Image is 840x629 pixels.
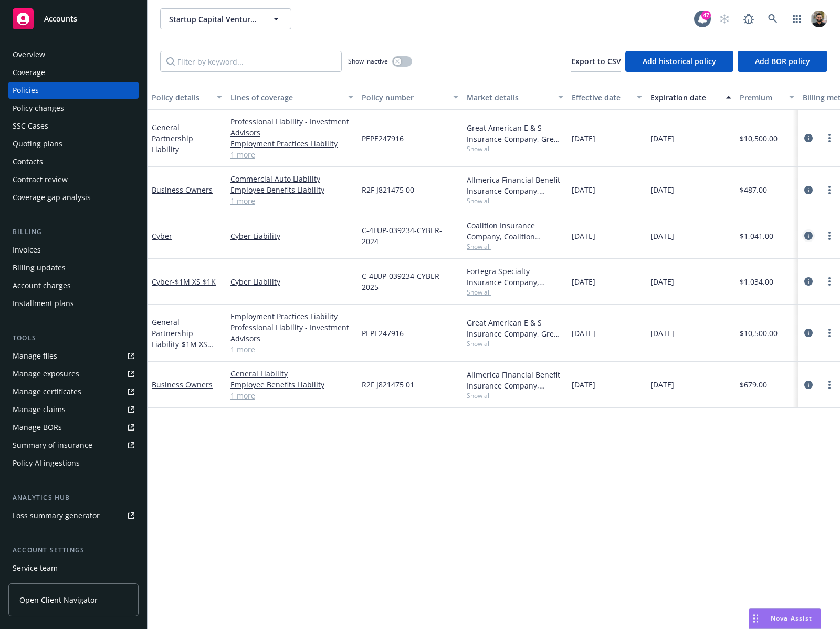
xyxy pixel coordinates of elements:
[467,391,563,400] span: Show all
[13,189,91,206] div: Coverage gap analysis
[568,85,646,110] button: Effective date
[572,92,631,103] div: Effective date
[13,153,43,170] div: Contacts
[740,133,778,144] span: $10,500.00
[823,184,836,196] a: more
[8,437,139,454] a: Summary of insurance
[362,379,414,390] span: R2F J821475 01
[762,8,783,29] a: Search
[230,322,353,344] a: Professional Liability - Investment Advisors
[13,437,92,454] div: Summary of insurance
[467,317,563,339] div: Great American E & S Insurance Company, Great American Insurance Group
[8,492,139,503] div: Analytics hub
[230,173,353,184] a: Commercial Auto Liability
[572,230,595,242] span: [DATE]
[152,92,211,103] div: Policy details
[8,545,139,555] div: Account settings
[8,365,139,382] span: Manage exposures
[152,339,213,360] span: - $1M XS $100K
[625,51,733,72] button: Add historical policy
[13,277,71,294] div: Account charges
[738,8,759,29] a: Report a Bug
[643,56,716,66] span: Add historical policy
[740,328,778,339] span: $10,500.00
[358,85,463,110] button: Policy number
[152,231,172,241] a: Cyber
[348,57,388,66] span: Show inactive
[572,379,595,390] span: [DATE]
[8,189,139,206] a: Coverage gap analysis
[8,507,139,524] a: Loss summary generator
[8,64,139,81] a: Coverage
[8,171,139,188] a: Contract review
[152,317,207,360] a: General Partnership Liability
[13,401,66,418] div: Manage claims
[13,64,45,81] div: Coverage
[13,171,68,188] div: Contract review
[740,184,767,195] span: $487.00
[230,368,353,379] a: General Liability
[771,614,812,623] span: Nova Assist
[230,149,353,160] a: 1 more
[8,560,139,576] a: Service team
[646,85,736,110] button: Expiration date
[467,339,563,348] span: Show all
[230,138,353,149] a: Employment Practices Liability
[650,230,674,242] span: [DATE]
[802,132,815,144] a: circleInformation
[650,184,674,195] span: [DATE]
[160,8,291,29] button: Startup Capital Ventures Management Co. III, LLC
[650,133,674,144] span: [DATE]
[13,507,100,524] div: Loss summary generator
[467,92,552,103] div: Market details
[650,328,674,339] span: [DATE]
[230,390,353,401] a: 1 more
[740,230,773,242] span: $1,041.00
[823,379,836,391] a: more
[8,333,139,343] div: Tools
[8,295,139,312] a: Installment plans
[811,11,827,27] img: photo
[8,82,139,99] a: Policies
[8,455,139,471] a: Policy AI ingestions
[230,311,353,322] a: Employment Practices Liability
[467,288,563,297] span: Show all
[230,230,353,242] a: Cyber Liability
[467,144,563,153] span: Show all
[650,276,674,287] span: [DATE]
[802,229,815,242] a: circleInformation
[823,327,836,339] a: more
[467,174,563,196] div: Allmerica Financial Benefit Insurance Company, Hanover Insurance Group
[749,609,762,628] div: Drag to move
[740,92,783,103] div: Premium
[8,153,139,170] a: Contacts
[13,419,62,436] div: Manage BORs
[13,455,80,471] div: Policy AI ingestions
[13,383,81,400] div: Manage certificates
[755,56,810,66] span: Add BOR policy
[13,348,57,364] div: Manage files
[571,51,621,72] button: Export to CSV
[467,369,563,391] div: Allmerica Financial Benefit Insurance Company, Hanover Insurance Group
[572,276,595,287] span: [DATE]
[701,11,711,20] div: 47
[148,85,226,110] button: Policy details
[8,100,139,117] a: Policy changes
[572,133,595,144] span: [DATE]
[362,225,458,247] span: C-4LUP-039234-CYBER-2024
[8,259,139,276] a: Billing updates
[8,118,139,134] a: SSC Cases
[8,383,139,400] a: Manage certificates
[172,277,216,287] span: - $1M XS $1K
[740,276,773,287] span: $1,034.00
[8,401,139,418] a: Manage claims
[13,365,79,382] div: Manage exposures
[13,560,58,576] div: Service team
[230,195,353,206] a: 1 more
[19,594,98,605] span: Open Client Navigator
[467,266,563,288] div: Fortegra Specialty Insurance Company, Fortegra Specialty Insurance Company, Coalition Insurance S...
[650,92,720,103] div: Expiration date
[8,419,139,436] a: Manage BORs
[8,4,139,34] a: Accounts
[714,8,735,29] a: Start snowing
